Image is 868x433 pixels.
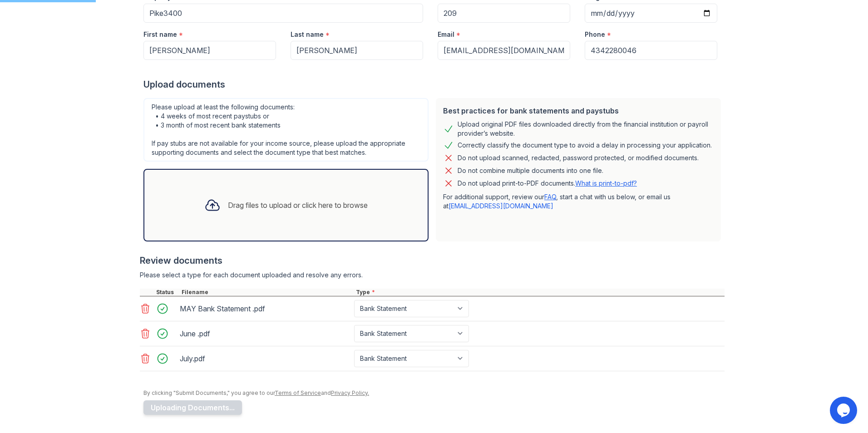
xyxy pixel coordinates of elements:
[354,289,725,296] div: Type
[575,179,637,187] a: What is print-to-pdf?
[180,351,350,366] div: July.pdf
[443,192,714,211] p: For additional support, review our , start a chat with us below, or email us at
[275,389,321,396] a: Terms of Service
[585,30,605,39] label: Phone
[458,179,637,188] p: Do not upload print-to-PDF documents.
[143,389,725,397] div: By clicking "Submit Documents," you agree to our and
[140,271,725,280] div: Please select a type for each document uploaded and resolve any errors.
[458,120,714,138] div: Upload original PDF files downloaded directly from the financial institution or payroll provider’...
[154,289,180,296] div: Status
[458,153,699,163] div: Do not upload scanned, redacted, password protected, or modified documents.
[143,78,725,91] div: Upload documents
[143,400,242,415] button: Uploading Documents...
[143,98,429,162] div: Please upload at least the following documents: • 4 weeks of most recent paystubs or • 3 month of...
[291,30,324,39] label: Last name
[140,254,725,267] div: Review documents
[180,289,354,296] div: Filename
[180,326,350,341] div: June .pdf
[443,105,714,116] div: Best practices for bank statements and paystubs
[544,193,556,201] a: FAQ
[228,200,368,211] div: Drag files to upload or click here to browse
[458,140,712,151] div: Correctly classify the document type to avoid a delay in processing your application.
[438,30,454,39] label: Email
[830,397,859,424] iframe: chat widget
[180,301,350,316] div: MAY Bank Statement .pdf
[458,165,603,176] div: Do not combine multiple documents into one file.
[331,389,369,396] a: Privacy Policy.
[143,30,177,39] label: First name
[449,202,553,210] a: [EMAIL_ADDRESS][DOMAIN_NAME]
